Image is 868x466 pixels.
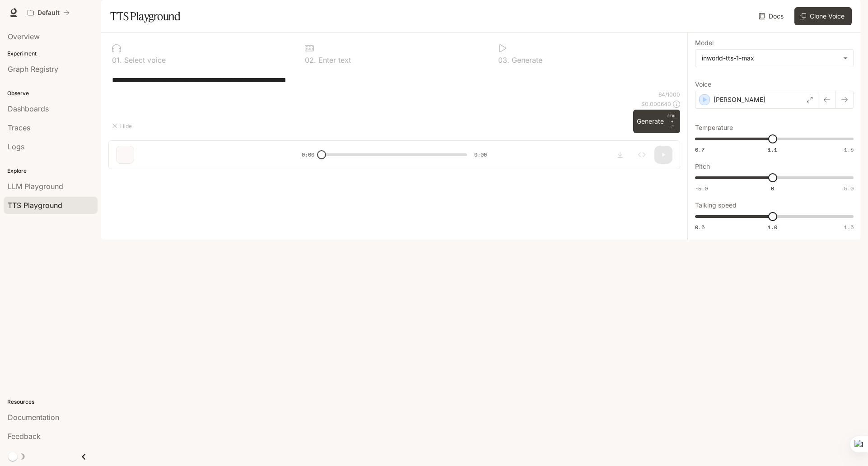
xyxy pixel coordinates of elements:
[305,56,316,64] p: 0 2 .
[695,202,737,208] p: Talking speed
[768,223,777,231] span: 1.0
[695,50,853,67] div: inworld-tts-1-max
[641,100,671,108] p: $ 0.000640
[844,185,854,192] span: 5.0
[667,113,677,124] p: CTRL +
[695,40,714,46] p: Model
[771,185,774,192] span: 0
[122,56,166,64] p: Select voice
[695,185,708,192] span: -5.0
[112,56,122,64] p: 0 1 .
[844,223,854,231] span: 1.5
[110,7,180,25] h1: TTS Playground
[714,95,765,104] p: [PERSON_NAME]
[757,7,787,25] a: Docs
[768,146,777,153] span: 1.1
[316,56,351,64] p: Enter text
[695,125,733,131] p: Temperature
[658,91,680,98] p: 64 / 1000
[844,146,854,153] span: 1.5
[108,119,137,133] button: Hide
[667,113,677,129] p: ⏎
[695,163,710,170] p: Pitch
[37,9,60,17] p: Default
[695,146,705,153] span: 0.7
[794,7,852,25] button: Clone Voice
[633,110,680,133] button: GenerateCTRL +⏎
[498,56,509,64] p: 0 3 .
[23,4,74,22] button: All workspaces
[702,54,839,63] div: inworld-tts-1-max
[695,223,705,231] span: 0.5
[509,56,542,64] p: Generate
[695,81,711,88] p: Voice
